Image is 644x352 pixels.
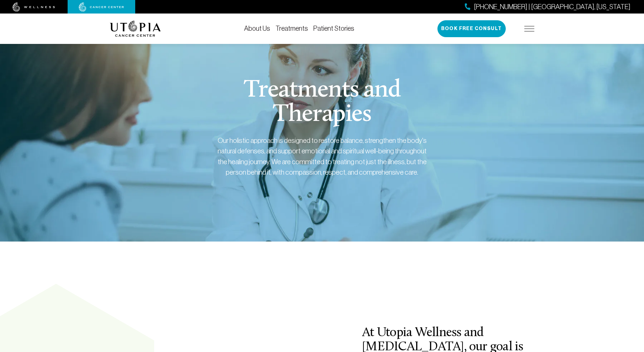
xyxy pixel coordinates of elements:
h1: Treatments and Therapies [193,78,451,127]
img: logo [110,21,161,37]
img: icon-hamburger [524,26,534,31]
img: cancer center [79,2,124,12]
div: Our holistic approach is designed to restore balance, strengthen the body's natural defenses, and... [217,135,427,178]
a: Patient Stories [313,25,354,32]
img: wellness [13,2,55,12]
a: About Us [244,25,270,32]
a: [PHONE_NUMBER] | [GEOGRAPHIC_DATA], [US_STATE] [465,2,630,12]
a: Treatments [276,25,308,32]
span: [PHONE_NUMBER] | [GEOGRAPHIC_DATA], [US_STATE] [474,2,630,12]
button: Book Free Consult [437,20,506,37]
